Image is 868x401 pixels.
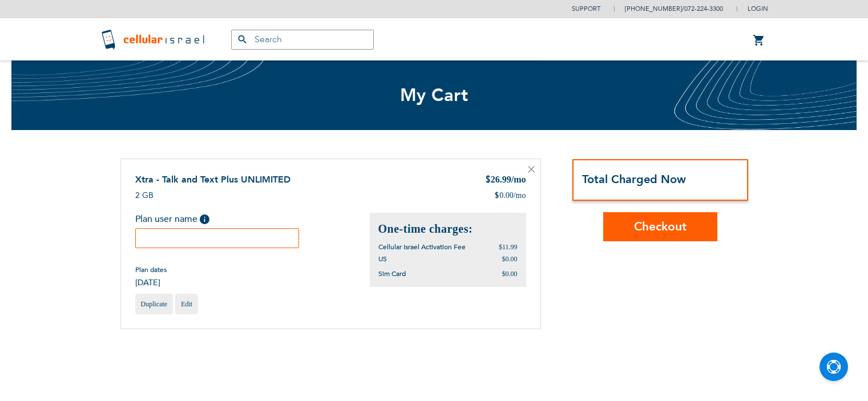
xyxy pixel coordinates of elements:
[514,190,526,201] span: /mo
[485,173,526,187] div: 26.99
[603,212,717,241] button: Checkout
[494,190,526,201] div: 0.00
[135,277,167,288] span: [DATE]
[502,255,518,263] span: $0.00
[378,242,466,252] span: Cellular Israel Activation Fee
[378,269,406,278] span: Sim Card
[634,218,687,235] span: Checkout
[378,221,518,237] h2: One-time charges:
[499,243,518,251] span: $11.99
[684,5,723,13] a: 072-224-3300
[135,294,173,314] a: Duplicate
[378,254,387,264] span: US
[582,172,686,187] strong: Total Charged Now
[200,214,209,224] span: Help
[625,5,682,13] a: [PHONE_NUMBER]
[485,174,491,187] span: $
[494,190,499,201] span: $
[175,294,198,314] a: Edit
[748,5,768,13] span: Login
[572,5,600,13] a: Support
[181,300,192,308] span: Edit
[135,265,167,274] span: Plan dates
[135,213,197,225] span: Plan user name
[135,173,290,186] a: Xtra - Talk and Text Plus UNLIMITED
[135,190,154,201] span: 2 GB
[400,83,469,107] span: My Cart
[231,30,374,50] input: Search
[141,300,168,308] span: Duplicate
[511,175,526,184] span: /mo
[613,1,723,17] li: /
[100,28,208,51] img: Cellular Israel
[502,270,518,278] span: $0.00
